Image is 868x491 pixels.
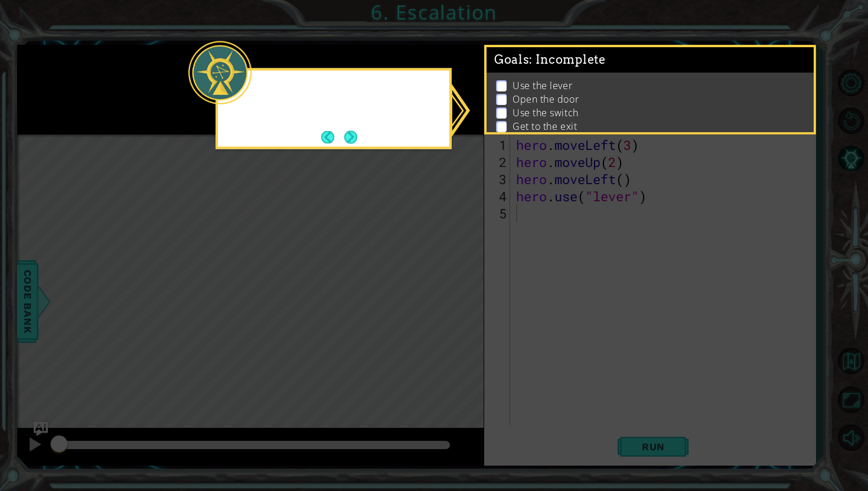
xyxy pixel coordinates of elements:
span: : Incomplete [529,53,605,67]
button: Next [344,130,357,143]
span: Goals [494,53,606,67]
p: Use the lever [513,79,572,92]
button: Back [321,130,344,143]
p: Use the switch [513,106,579,119]
p: Get to the exit [513,120,577,133]
p: Open the door [513,93,579,106]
